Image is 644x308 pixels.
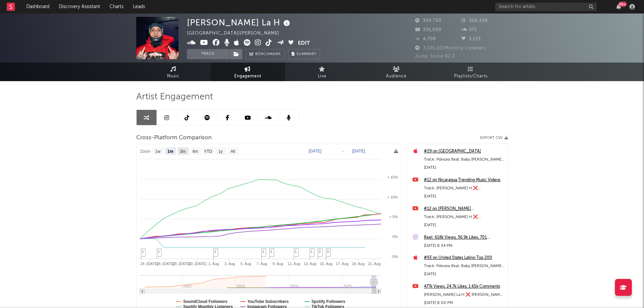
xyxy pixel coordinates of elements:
[172,262,190,266] text: 28. [DATE]
[311,299,345,304] text: Spotify Followers
[424,213,504,221] div: Track: [PERSON_NAME] H ❌ [PERSON_NAME] Mágico ❌ Tutu ❌ Baby [PERSON_NAME] ❌ [PERSON_NAME] (Offici...
[187,17,292,28] div: [PERSON_NAME] La H
[352,262,364,266] text: 19. Aug
[309,149,321,153] text: [DATE]
[234,72,261,80] span: Engagement
[480,136,508,140] button: Export CSV
[230,149,235,154] text: All
[272,262,283,266] text: 9. Aug
[214,250,216,254] span: 1
[386,72,407,80] span: Audience
[167,72,180,80] span: Music
[155,149,161,154] text: 1w
[495,3,597,11] input: Search for artists
[208,262,219,266] text: 1. Aug
[424,147,504,156] a: #29 on [GEOGRAPHIC_DATA]
[192,149,198,154] text: 6m
[415,19,442,23] span: 304,750
[167,149,173,154] text: 1m
[424,234,504,242] a: Reel: 618k Views, 36.9k Likes, 701 Comments
[387,195,398,199] text: + 10%
[424,221,504,229] div: [DATE]
[424,291,504,299] div: [PERSON_NAME] La H ❌ [PERSON_NAME] Mágico ❌ Tutu ❌ Baby [PERSON_NAME] ❌ [PERSON_NAME] (Official V...
[424,270,504,278] div: [DATE]
[352,149,365,153] text: [DATE]
[336,262,348,266] text: 17. Aug
[389,215,398,219] text: + 5%
[415,46,486,50] span: 3,105,001 Monthly Listeners
[424,184,504,192] div: Track: [PERSON_NAME] H ❌ [PERSON_NAME] Mágico ❌ Tutu ❌ Baby [PERSON_NAME] ❌ [PERSON_NAME] (Offici...
[616,4,621,9] button: 99+
[287,262,300,266] text: 11. Aug
[319,262,332,266] text: 15. Aug
[256,262,267,266] text: 7. Aug
[140,262,158,266] text: 24. [DATE]
[180,149,186,154] text: 3m
[424,176,504,184] a: #12 on Nicaragua Trending Music Videos
[319,250,321,254] span: 3
[461,37,481,41] span: 3,123
[424,192,504,200] div: [DATE]
[187,29,287,38] div: [GEOGRAPHIC_DATA] | [PERSON_NAME]
[240,262,251,266] text: 5. Aug
[424,156,504,164] div: Track: Pólvora (feat. Baby [PERSON_NAME], [PERSON_NAME])
[454,72,487,80] span: Playlists/Charts
[218,149,222,154] text: 1y
[359,63,434,81] a: Audience
[368,262,380,266] text: 21. Aug
[327,250,329,254] span: 3
[270,250,272,254] span: 1
[461,19,488,23] span: 558,428
[424,262,504,270] div: Track: Pólvora (feat. Baby [PERSON_NAME], [PERSON_NAME])
[424,164,504,172] div: [DATE]
[183,299,228,304] text: SoundCloud Followers
[156,262,174,266] text: 26. [DATE]
[298,39,310,48] button: Edit
[304,262,316,266] text: 13. Aug
[158,250,160,254] span: 1
[285,63,359,81] a: Live
[391,255,398,259] text: -5%
[136,93,213,101] span: Artist Engagement
[246,49,285,59] a: Benchmark
[424,299,504,307] div: [DATE] 8:00 PM
[424,283,504,291] a: 477k Views, 24.7k Likes, 1.65k Comments
[392,235,398,239] text: 0%
[255,50,281,58] span: Benchmark
[288,49,320,59] button: Summary
[341,149,345,153] text: →
[142,250,144,254] span: 1
[318,72,327,80] span: Live
[247,299,289,304] text: YouTube Subscribers
[415,54,455,58] span: Jump Score: 82.3
[211,63,285,81] a: Engagement
[434,63,508,81] a: Playlists/Charts
[295,250,297,254] span: 1
[461,28,477,32] span: 571
[188,262,206,266] text: 30. [DATE]
[311,250,313,254] span: 1
[140,149,150,154] text: Zoom
[262,250,264,254] span: 1
[424,254,504,262] a: #93 on United States Latino Top 200
[187,49,229,59] button: Track
[136,134,212,142] span: Cross-Platform Comparison
[424,205,504,213] a: #12 on [PERSON_NAME][GEOGRAPHIC_DATA] Trending Music Videos
[415,28,442,32] span: 335,000
[618,2,627,7] div: 99 +
[424,242,504,250] div: [DATE] 8:34 PM
[204,149,212,154] text: YTD
[387,175,398,179] text: + 15%
[136,63,211,81] a: Music
[224,262,235,266] text: 3. Aug
[415,37,436,41] span: 4,708
[296,52,316,56] span: Summary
